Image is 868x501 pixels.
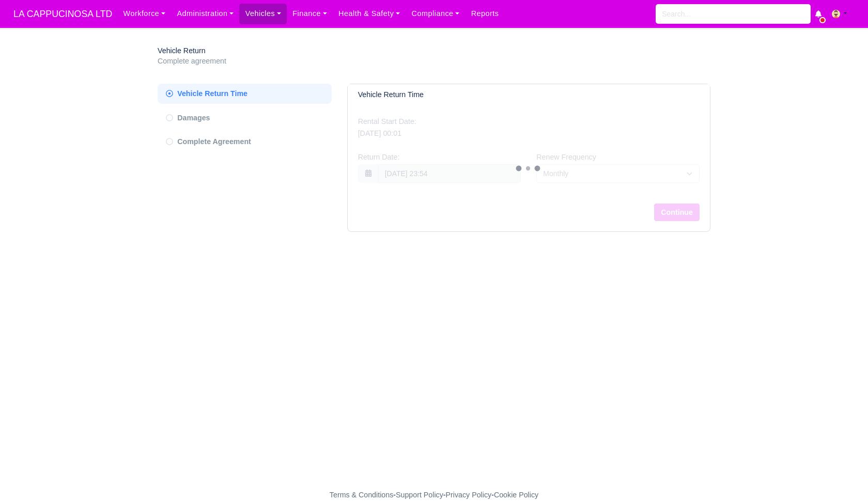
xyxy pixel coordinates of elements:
[330,491,393,499] a: Terms & Conditions
[117,4,171,24] a: Workforce
[358,90,424,99] h6: Vehicle Return Time
[816,451,868,501] iframe: Chat Widget
[465,4,504,24] a: Reports
[494,491,538,499] a: Cookie Policy
[8,4,117,24] span: LA CAPPUCINOSA LTD
[406,4,465,24] a: Compliance
[8,4,117,24] a: LA CAPPUCINOSA LTD
[158,46,226,55] h6: Vehicle Return
[139,489,729,501] div: - - -
[177,114,210,122] span: Damages
[656,4,811,24] input: Search...
[396,491,443,499] a: Support Policy
[171,4,239,24] a: Administration
[239,4,287,24] a: Vehicles
[177,89,247,98] span: Vehicle Return Time
[177,137,251,146] span: Complete Agreement
[287,4,333,24] a: Finance
[446,491,492,499] a: Privacy Policy
[333,4,406,24] a: Health & Safety
[158,55,226,67] div: Complete agreement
